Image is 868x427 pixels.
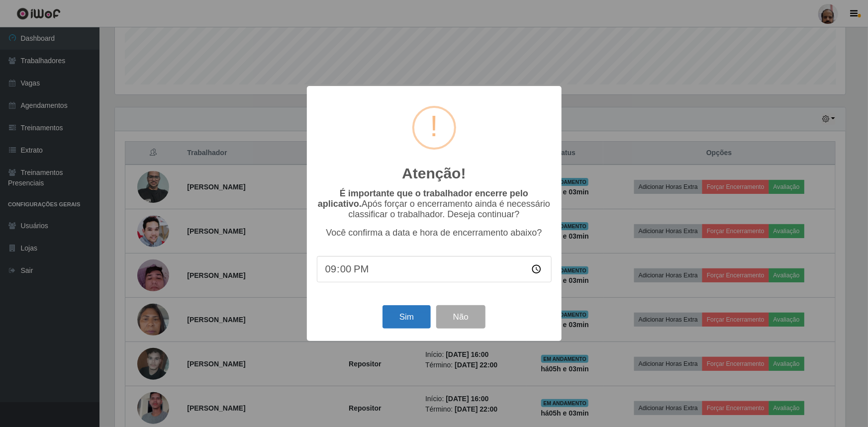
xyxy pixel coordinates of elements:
button: Não [436,305,485,329]
p: Após forçar o encerramento ainda é necessário classificar o trabalhador. Deseja continuar? [317,188,552,220]
button: Sim [383,305,431,329]
b: É importante que o trabalhador encerre pelo aplicativo. [318,188,528,209]
p: Você confirma a data e hora de encerramento abaixo? [317,228,552,238]
h2: Atenção! [402,165,466,182]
